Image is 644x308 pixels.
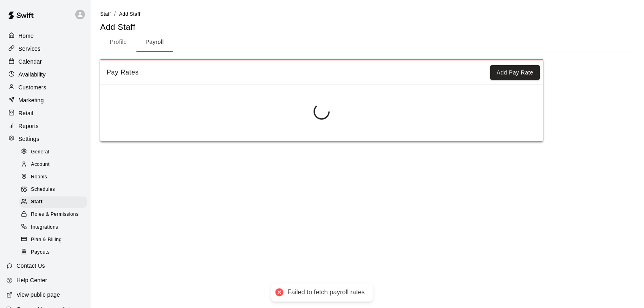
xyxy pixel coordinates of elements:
span: Roles & Permissions [31,211,78,219]
a: General [19,146,91,158]
div: Integrations [19,222,87,233]
a: Schedules [19,184,91,196]
a: Integrations [19,221,91,234]
a: Staff [100,10,111,17]
a: Plan & Billing [19,234,91,246]
span: General [31,148,50,156]
span: Rooms [31,173,47,181]
a: Reports [6,120,84,132]
p: Availability [19,70,46,79]
a: Retail [6,107,84,119]
a: Payouts [19,246,91,258]
button: Add Pay Rate [490,65,540,80]
a: Availability [6,68,84,81]
span: Account [31,161,50,169]
p: Services [19,45,41,53]
p: Customers [19,83,46,91]
span: Staff [31,198,43,206]
p: Settings [19,135,39,143]
a: Settings [6,133,84,145]
span: Staff [100,11,111,17]
a: Roles & Permissions [19,209,91,221]
div: Schedules [19,184,87,195]
span: Schedules [31,186,55,194]
a: Rooms [19,171,91,184]
a: Services [6,43,84,55]
div: Rooms [19,172,87,183]
a: Account [19,158,91,171]
span: Integrations [31,223,58,232]
p: Retail [19,109,33,117]
div: Payouts [19,247,87,258]
p: Contact Us [17,262,45,270]
span: Plan & Billing [31,236,62,244]
a: Customers [6,81,84,93]
a: Staff [19,196,91,209]
p: Calendar [19,58,42,66]
div: Staff [19,196,87,208]
div: Account [19,159,87,170]
div: General [19,147,87,158]
span: Pay Rates [107,67,490,78]
a: Home [6,30,84,42]
div: Roles & Permissions [19,209,87,220]
nav: breadcrumb [100,10,634,19]
span: Payouts [31,248,50,256]
a: Calendar [6,56,84,68]
h5: Add Staff [100,22,135,33]
a: Marketing [6,94,84,106]
li: / [114,10,116,18]
p: Reports [19,122,39,130]
p: Help Center [17,276,47,284]
button: Profile [100,33,136,52]
p: Home [19,32,34,40]
p: Marketing [19,96,44,104]
div: staff form tabs [100,33,634,52]
div: Plan & Billing [19,234,87,246]
button: Payroll [136,33,173,52]
div: Failed to fetch payroll rates [287,288,365,297]
p: View public page [17,291,60,299]
span: Add Staff [119,11,140,17]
